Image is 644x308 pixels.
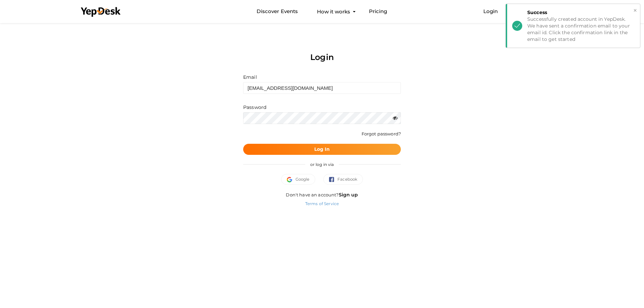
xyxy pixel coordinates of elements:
button: Log In [243,144,401,155]
a: Pricing [369,5,387,18]
span: or log in via [305,157,339,172]
label: Email [243,74,257,80]
div: Login [243,41,401,74]
label: Password [243,104,266,111]
button: Google [281,174,315,185]
button: Facebook [323,174,363,185]
span: Google [287,176,310,183]
a: Discover Events [257,5,298,18]
button: How it works [315,5,352,18]
a: Login [483,8,498,14]
img: google.svg [287,177,296,182]
a: Forgot password? [362,131,401,136]
a: Sign up [339,192,358,198]
img: facebook.svg [329,177,338,182]
a: Terms of Service [305,201,339,206]
div: Success [527,9,635,16]
input: ex: some@example.com [243,82,401,94]
button: × [633,7,637,14]
span: Don't have an account? [286,192,358,197]
div: Successfully created account in YepDesk. We have sent a confirmation email to your email id. Clic... [527,16,635,43]
b: Log In [314,146,330,152]
span: Facebook [329,176,358,183]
